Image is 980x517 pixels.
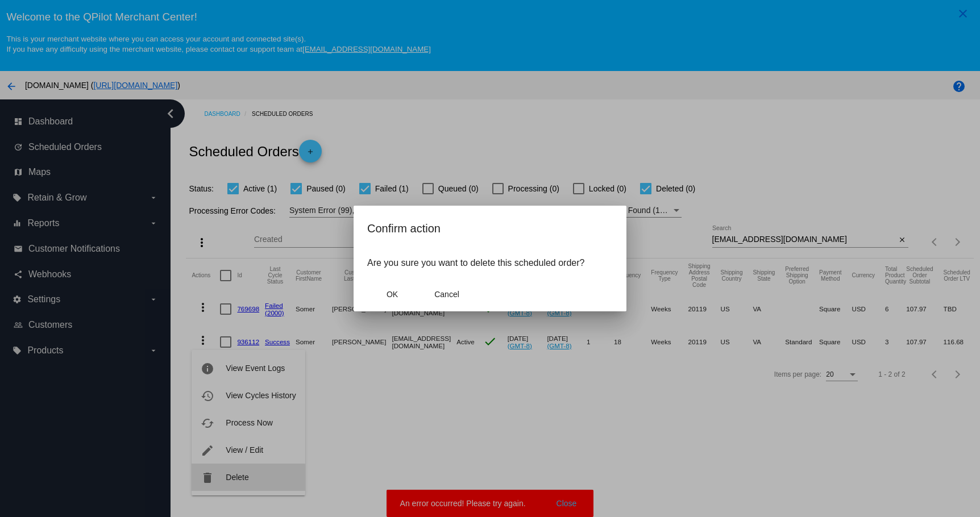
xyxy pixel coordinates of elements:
[367,219,613,237] h2: Confirm action
[367,284,417,305] button: Close dialog
[367,258,613,268] p: Are you sure you want to delete this scheduled order?
[422,284,472,305] button: Close dialog
[387,290,398,299] span: OK
[434,290,459,299] span: Cancel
